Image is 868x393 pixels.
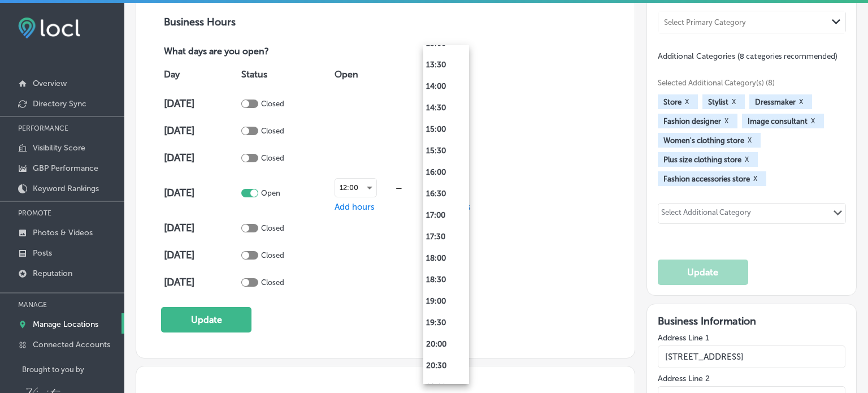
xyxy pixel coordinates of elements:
[423,119,469,140] li: 15:00
[423,54,469,76] li: 13:30
[423,97,469,119] li: 14:30
[33,269,72,278] p: Reputation
[423,355,469,377] li: 20:30
[423,269,469,291] li: 18:30
[33,248,52,258] p: Posts
[423,183,469,205] li: 16:30
[423,76,469,97] li: 14:00
[423,334,469,355] li: 20:00
[22,365,124,374] p: Brought to you by
[33,163,98,173] p: GBP Performance
[423,312,469,334] li: 19:30
[33,319,98,329] p: Manage Locations
[423,205,469,226] li: 17:00
[423,248,469,269] li: 18:00
[423,291,469,312] li: 19:00
[18,18,80,38] img: fda3e92497d09a02dc62c9cd864e3231.png
[423,140,469,162] li: 15:30
[33,184,99,193] p: Keyword Rankings
[33,99,86,109] p: Directory Sync
[33,143,85,153] p: Visibility Score
[423,226,469,248] li: 17:30
[33,228,93,237] p: Photos & Videos
[33,340,110,349] p: Connected Accounts
[33,79,67,88] p: Overview
[423,162,469,183] li: 16:00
